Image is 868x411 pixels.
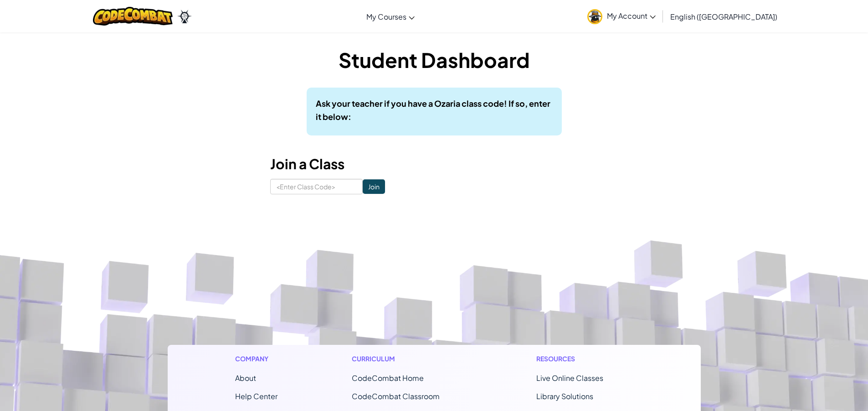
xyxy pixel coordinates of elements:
[536,391,593,401] a: Library Solutions
[363,179,385,194] input: Join
[670,12,777,21] span: English ([GEOGRAPHIC_DATA])
[352,373,424,383] span: CodeCombat Home
[316,98,550,122] b: Ask your teacher if you have a Ozaria class code! If so, enter it below:
[536,373,603,383] a: Live Online Classes
[177,10,192,23] img: Ozaria
[235,354,277,364] h1: Company
[235,373,256,383] a: About
[587,9,602,24] img: avatar
[666,4,782,29] a: English ([GEOGRAPHIC_DATA])
[270,46,598,74] h1: Student Dashboard
[93,7,173,26] img: CodeCombat logo
[583,2,660,31] a: My Account
[270,154,598,174] h3: Join a Class
[366,12,406,21] span: My Courses
[352,391,440,401] a: CodeCombat Classroom
[607,11,656,21] span: My Account
[536,354,633,364] h1: Resources
[270,179,363,194] input: <Enter Class Code>
[362,4,419,29] a: My Courses
[235,391,277,401] a: Help Center
[352,354,462,364] h1: Curriculum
